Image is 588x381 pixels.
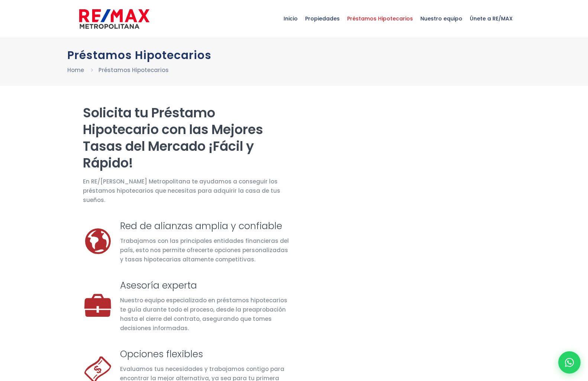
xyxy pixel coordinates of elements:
[120,236,290,264] div: Trabajamos con las principales entidades financieras del país, esto nos permite ofrecerte opcione...
[280,7,301,30] span: Inicio
[343,7,417,30] span: Préstamos Hipotecarios
[120,296,290,333] div: Nuestro equipo especializado en préstamos hipotecarios te guía durante todo el proceso, desde la ...
[120,219,290,232] h3: Red de alianzas amplia y confiable
[301,7,343,30] span: Propiedades
[120,348,290,361] h3: Opciones flexibles
[98,65,169,75] li: Préstamos Hipotecarios
[67,49,521,62] h1: Préstamos Hipotecarios
[466,7,516,30] span: Únete a RE/MAX
[417,7,466,30] span: Nuestro equipo
[67,66,84,74] a: Home
[83,104,290,171] h2: Solicita tu Préstamo Hipotecario con las Mejores Tasas del Mercado ¡Fácil y Rápido!
[120,279,290,292] h3: Asesoría experta
[83,177,290,205] span: En RE/[PERSON_NAME] Metropolitana te ayudamos a conseguir los préstamos hipotecarios que necesita...
[79,8,149,30] img: remax-metropolitana-logo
